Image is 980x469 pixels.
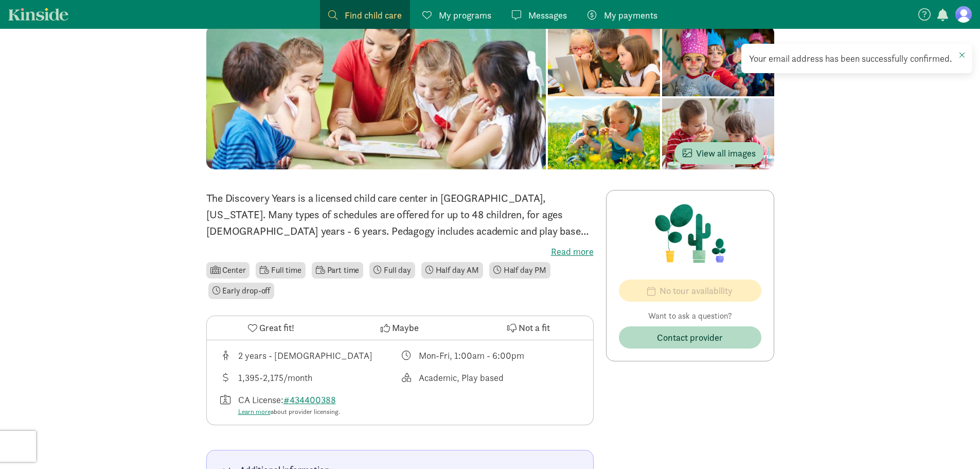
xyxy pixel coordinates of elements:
[208,283,275,299] li: Early drop-off
[400,371,581,385] div: This provider's education philosophy
[259,321,294,335] span: Great fit!
[619,326,761,349] button: Contact provider
[219,393,400,417] div: License number
[206,246,594,258] label: Read more
[419,349,524,362] div: Mon-Fri, 1:00am - 6:00pm
[604,8,657,22] span: My payments
[674,142,764,164] button: View all images
[207,316,335,340] button: Great fit!
[519,321,550,335] span: Not a fit
[206,262,250,279] li: Center
[219,371,400,385] div: Average tuition for this program
[206,190,594,239] p: The Discovery Years is a licensed child care center in [GEOGRAPHIC_DATA], [US_STATE]. Many types ...
[238,371,312,385] div: 1,395-2,175/month
[369,262,415,279] li: Full day
[238,349,372,362] div: 2 years - [DEMOGRAPHIC_DATA]
[619,280,761,302] button: No tour availability
[660,284,733,298] span: No tour availability
[419,371,504,385] div: Academic, Play based
[335,316,464,340] button: Maybe
[619,310,761,322] p: Want to ask a question?
[683,146,756,160] span: View all images
[392,321,419,335] span: Maybe
[749,51,965,65] div: Your email address has been successfully confirmed.
[283,394,336,406] a: #434400388
[528,8,567,22] span: Messages
[219,349,400,362] div: Age range for children that this provider cares for
[657,331,723,344] span: Contact provider
[238,407,340,417] div: about provider licensing.
[345,8,402,22] span: Find child care
[464,316,593,340] button: Not a fit
[256,262,305,279] li: Full time
[489,262,550,279] li: Half day PM
[439,8,491,22] span: My programs
[238,393,340,417] div: CA License:
[312,262,363,279] li: Part time
[421,262,483,279] li: Half day AM
[400,349,581,362] div: Class schedule
[238,407,271,416] a: Learn more
[8,8,68,21] a: Kinside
